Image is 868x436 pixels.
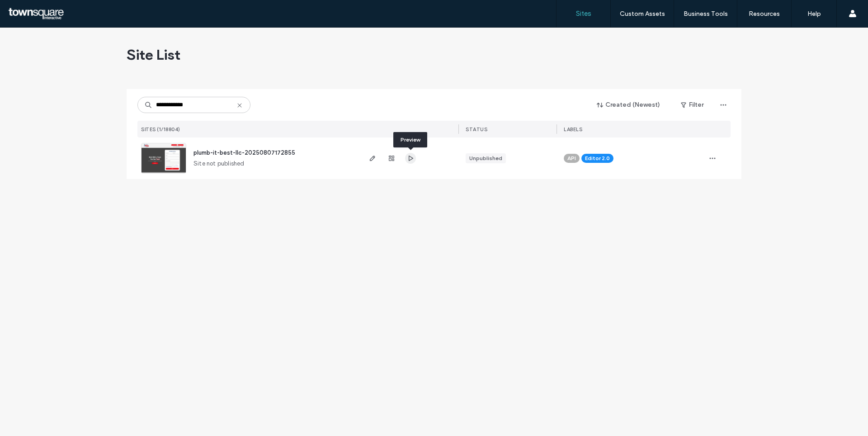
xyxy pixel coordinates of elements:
[193,159,245,168] span: Site not published
[620,10,665,18] label: Custom Assets
[567,154,576,162] span: API
[749,10,780,18] label: Resources
[393,132,427,147] div: Preview
[127,46,180,64] span: Site List
[21,6,39,14] span: Help
[585,154,610,162] span: Editor 2.0
[469,154,502,162] div: Unpublished
[141,126,180,133] span: SITES (1/18804)
[589,98,668,112] button: Created (Newest)
[684,10,728,18] label: Business Tools
[564,126,582,133] span: LABELS
[672,98,712,112] button: Filter
[807,10,821,18] label: Help
[193,149,295,156] a: plumb-it-best-llc-20250807172855
[576,9,591,18] label: Sites
[466,126,487,133] span: STATUS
